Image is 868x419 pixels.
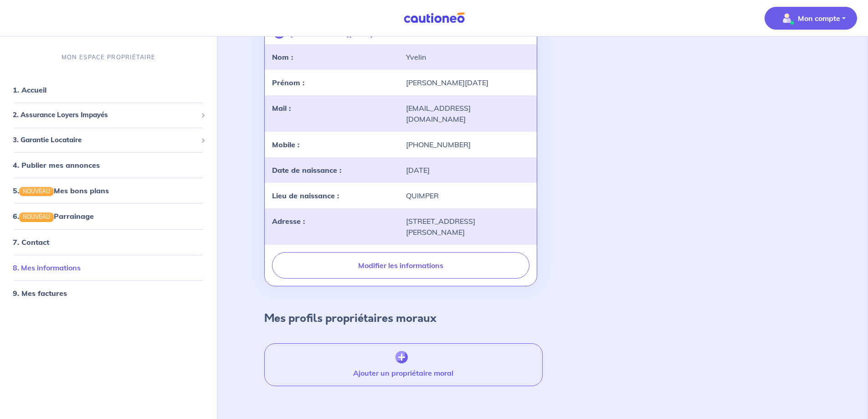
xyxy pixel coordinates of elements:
[401,77,534,88] div: [PERSON_NAME][DATE]
[13,288,67,297] a: 9. Mes factures
[401,139,534,150] div: [PHONE_NUMBER]
[272,191,339,200] strong: Lieu de naissance :
[13,186,109,195] a: 5.NOUVEAUMes bons plans
[4,131,213,149] div: 3. Garantie Locataire
[4,207,213,225] div: 6.NOUVEAUParrainage
[272,52,293,62] strong: Nom :
[4,284,213,302] div: 9. Mes factures
[780,11,794,26] img: illu_account_valid_menu.svg
[264,312,437,325] h4: Mes profils propriétaires moraux
[400,12,468,24] img: Cautioneo
[13,85,46,94] a: 1. Accueil
[13,135,197,145] span: 3. Garantie Locataire
[401,103,534,124] div: [EMAIL_ADDRESS][DOMAIN_NAME]
[272,252,529,279] button: Modifier les informations
[4,258,213,276] div: 8. Mes informations
[13,237,49,246] a: 7. Contact
[272,78,304,87] strong: Prénom :
[401,165,534,176] div: [DATE]
[395,351,408,364] img: createProprietor
[4,106,213,124] div: 2. Assurance Loyers Impayés
[798,13,840,24] p: Mon compte
[264,343,542,386] button: Ajouter un propriétaire moral
[4,81,213,99] div: 1. Accueil
[272,217,305,226] strong: Adresse :
[272,166,341,175] strong: Date de naissance :
[62,53,155,62] p: MON ESPACE PROPRIÉTAIRE
[13,263,81,272] a: 8. Mes informations
[272,103,291,113] strong: Mail :
[765,7,857,30] button: illu_account_valid_menu.svgMon compte
[13,110,197,120] span: 2. Assurance Loyers Impayés
[4,181,213,200] div: 5.NOUVEAUMes bons plans
[401,190,534,201] div: QUIMPER
[401,52,534,62] div: Yvelin
[401,216,534,238] div: [STREET_ADDRESS][PERSON_NAME]
[13,160,100,170] a: 4. Publier mes annonces
[272,140,299,149] strong: Mobile :
[4,233,213,251] div: 7. Contact
[13,212,94,221] a: 6.NOUVEAUParrainage
[4,156,213,174] div: 4. Publier mes annonces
